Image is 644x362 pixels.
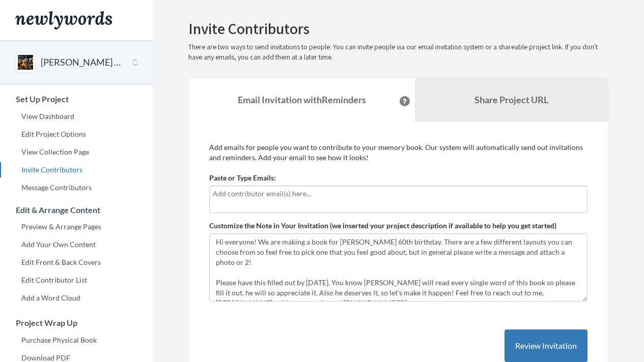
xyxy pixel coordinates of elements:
[209,173,276,183] label: Paste or Type Emails:
[209,142,587,163] p: Add emails for people you want to contribute to your memory book. Our system will automatically s...
[188,42,608,63] p: There are two ways to send invitations to people. You can invite people via our email invitation ...
[209,233,587,301] textarea: Hi everyone! We are making a book for [PERSON_NAME] 60th birthday. There are a few different layo...
[188,20,608,37] h2: Invite Contributors
[474,94,548,105] b: Share Project URL
[1,95,153,104] h3: Set Up Project
[15,11,112,29] img: Newlywords logo
[41,56,123,69] button: [PERSON_NAME] 60th
[213,188,584,199] input: Add contributor email(s) here...
[238,94,366,105] strong: Email Invitation with Reminders
[209,221,556,231] label: Customize the Note in Your Invitation (we inserted your project description if available to help ...
[1,205,153,215] h3: Edit & Arrange Content
[1,318,153,327] h3: Project Wrap Up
